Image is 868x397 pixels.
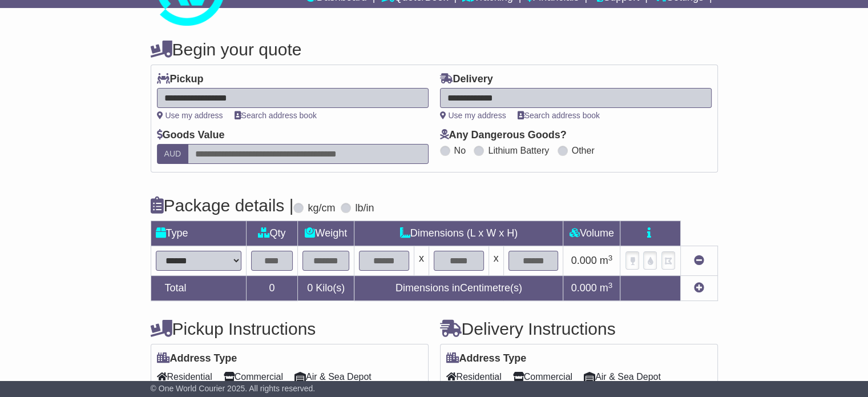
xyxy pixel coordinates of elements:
span: m [600,255,613,266]
td: Volume [563,221,620,246]
td: Weight [298,221,354,246]
span: 0.000 [571,255,597,266]
label: Goods Value [157,129,225,142]
h4: Begin your quote [151,40,718,59]
a: Search address book [518,111,600,120]
td: Total [151,276,246,301]
h4: Pickup Instructions [151,319,429,338]
label: Delivery [440,73,493,86]
a: Use my address [440,111,506,120]
span: m [600,282,613,294]
td: Dimensions (L x W x H) [354,221,563,246]
td: Dimensions in Centimetre(s) [354,276,563,301]
sup: 3 [608,254,613,262]
a: Search address book [235,111,317,120]
span: © One World Courier 2025. All rights reserved. [151,384,316,393]
span: 0 [307,282,313,294]
label: lb/in [355,202,374,215]
td: 0 [246,276,298,301]
label: Lithium Battery [488,145,549,156]
span: Residential [446,368,502,386]
td: Type [151,221,246,246]
label: Any Dangerous Goods? [440,129,567,142]
span: 0.000 [571,282,597,294]
label: Other [572,145,595,156]
sup: 3 [608,281,613,290]
span: Air & Sea Depot [584,368,661,386]
span: Air & Sea Depot [294,368,372,386]
h4: Package details | [151,196,294,215]
td: Qty [246,221,298,246]
label: Pickup [157,73,204,86]
span: Commercial [224,368,283,386]
a: Remove this item [694,255,704,266]
label: Address Type [157,352,237,365]
label: AUD [157,144,189,164]
label: No [454,145,466,156]
label: kg/cm [308,202,335,215]
td: Kilo(s) [298,276,354,301]
a: Use my address [157,111,223,120]
td: x [488,246,503,276]
a: Add new item [694,282,704,294]
label: Address Type [446,352,527,365]
h4: Delivery Instructions [440,319,718,338]
span: Residential [157,368,212,386]
span: Commercial [513,368,572,386]
td: x [414,246,429,276]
